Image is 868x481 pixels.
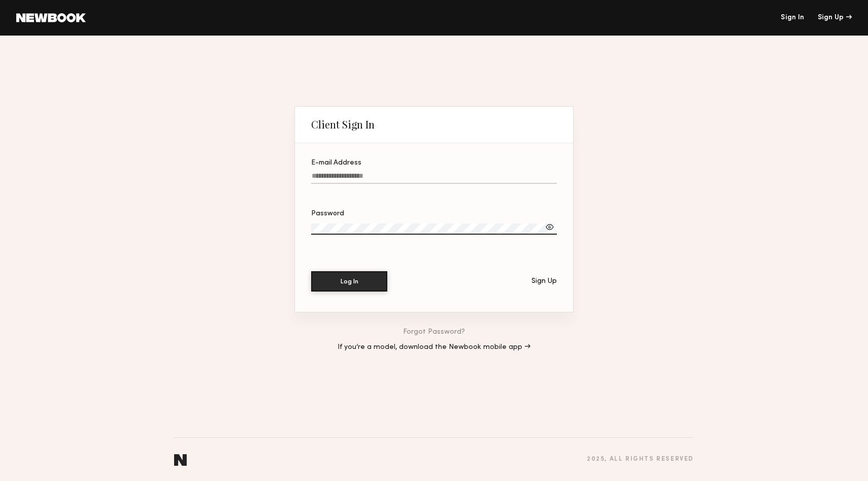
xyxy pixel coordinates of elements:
input: Password [311,223,557,235]
div: Password [311,210,557,217]
div: Sign Up [531,278,557,285]
input: E-mail Address [311,172,557,184]
div: E-mail Address [311,159,557,167]
a: Forgot Password? [403,329,465,336]
button: Log In [311,271,387,292]
div: Client Sign In [311,118,375,131]
div: Sign Up [818,14,852,21]
div: 2025 , all rights reserved [587,456,694,463]
a: Sign In [781,14,804,21]
a: If you’re a model, download the Newbook mobile app → [338,344,530,351]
